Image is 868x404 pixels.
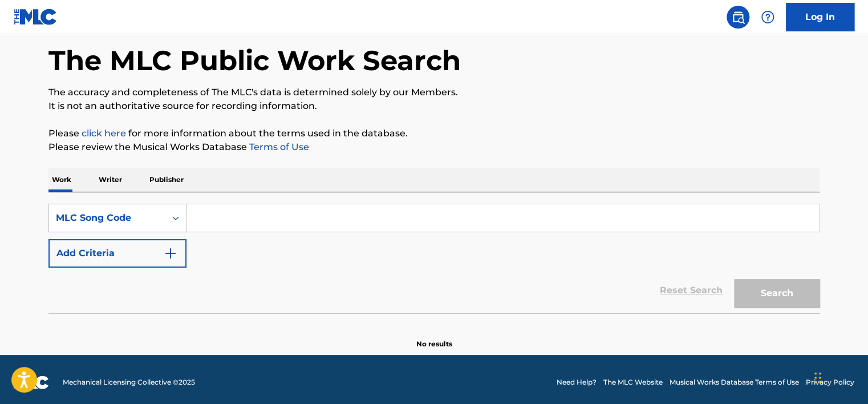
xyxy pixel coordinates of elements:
[164,247,177,260] img: 9d2ae6d4665cec9f34b9.svg
[48,204,820,313] form: Search Form
[146,168,187,192] p: Publisher
[727,6,749,29] a: Public Search
[670,377,799,387] a: Musical Works Database Terms of Use
[557,377,597,387] a: Need Help?
[82,128,126,139] a: click here
[95,168,125,192] p: Writer
[806,377,854,387] a: Privacy Policy
[48,140,820,154] p: Please review the Musical Works Database
[416,325,452,349] p: No results
[761,10,774,24] img: help
[14,9,58,25] img: MLC Logo
[786,3,854,31] a: Log In
[48,168,75,192] p: Work
[247,142,309,152] a: Terms of Use
[48,43,461,78] h1: The MLC Public Work Search
[756,6,779,29] div: Help
[63,377,195,387] span: Mechanical Licensing Collective © 2025
[48,99,820,113] p: It is not an authoritative source for recording information.
[814,361,821,395] div: টেনে আনুন
[48,86,820,99] p: The accuracy and completeness of The MLC's data is determined solely by our Members.
[56,211,159,225] div: MLC Song Code
[731,10,745,24] img: search
[48,127,820,140] p: Please for more information about the terms used in the database.
[811,349,868,404] div: চ্যাট উইজেট
[811,349,868,404] iframe: Chat Widget
[48,239,186,268] button: Add Criteria
[603,377,663,387] a: The MLC Website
